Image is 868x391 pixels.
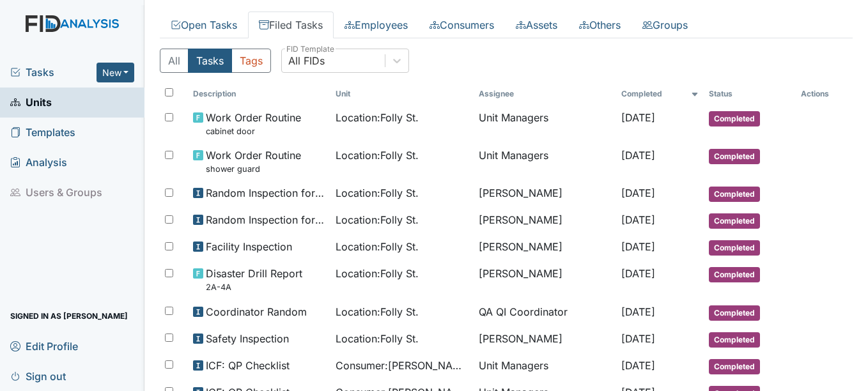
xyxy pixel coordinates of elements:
td: QA QI Coordinator [474,299,617,326]
span: [DATE] [621,213,655,226]
span: Signed in as [PERSON_NAME] [10,306,128,326]
div: All FIDs [288,53,325,68]
span: Facility Inspection [206,239,292,254]
span: Disaster Drill Report 2A-4A [206,266,302,293]
span: [DATE] [621,359,655,372]
span: [DATE] [621,111,655,124]
span: Consumer : [PERSON_NAME] [336,358,469,373]
th: Toggle SortBy [188,83,331,105]
span: [DATE] [621,305,655,318]
span: Completed [709,187,760,202]
span: Analysis [10,153,67,172]
th: Toggle SortBy [616,83,704,105]
span: Completed [709,267,760,282]
a: Filed Tasks [248,11,334,38]
span: Location : Folly St. [336,212,419,227]
span: Work Order Routine shower guard [206,148,301,175]
span: Completed [709,359,760,374]
span: ICF: QP Checklist [206,358,290,373]
span: [DATE] [621,187,655,199]
th: Toggle SortBy [330,83,474,105]
a: Assets [505,11,568,38]
th: Toggle SortBy [704,83,795,105]
td: [PERSON_NAME] [474,261,617,298]
span: Templates [10,123,75,142]
span: Random Inspection for Afternoon [206,185,326,201]
span: Location : Folly St. [336,110,419,125]
span: Completed [709,305,760,321]
span: Location : Folly St. [336,331,419,346]
button: New [97,63,135,82]
td: [PERSON_NAME] [474,326,617,353]
span: Edit Profile [10,336,78,356]
span: Completed [709,111,760,126]
td: [PERSON_NAME] [474,180,617,207]
small: cabinet door [206,125,301,137]
span: Location : Folly St. [336,239,419,254]
td: Unit Managers [474,105,617,142]
button: Tags [231,49,271,73]
span: Completed [709,240,760,256]
span: [DATE] [621,332,655,345]
span: Coordinator Random [206,304,307,319]
button: Tasks [188,49,232,73]
a: Employees [334,11,419,38]
td: Unit Managers [474,142,617,180]
a: Others [568,11,632,38]
a: Tasks [10,65,97,80]
a: Groups [632,11,699,38]
td: [PERSON_NAME] [474,234,617,261]
span: Location : Folly St. [336,185,419,201]
input: Toggle All Rows Selected [165,88,173,96]
th: Actions [796,83,853,105]
a: Consumers [419,11,505,38]
div: Type filter [160,49,271,73]
a: Open Tasks [160,11,248,38]
span: Completed [709,149,760,164]
small: 2A-4A [206,281,302,293]
span: Location : Folly St. [336,304,419,319]
span: [DATE] [621,240,655,253]
span: Sign out [10,366,66,386]
button: All [160,49,189,73]
span: [DATE] [621,149,655,162]
span: Location : Folly St. [336,266,419,281]
span: [DATE] [621,267,655,280]
td: [PERSON_NAME] [474,207,617,234]
span: Location : Folly St. [336,148,419,163]
th: Assignee [474,83,617,105]
span: Work Order Routine cabinet door [206,110,301,137]
td: Unit Managers [474,353,617,379]
span: Completed [709,213,760,229]
span: Random Inspection for Evening [206,212,326,227]
span: Units [10,93,52,112]
span: Completed [709,332,760,348]
small: shower guard [206,163,301,175]
span: Safety Inspection [206,331,289,346]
